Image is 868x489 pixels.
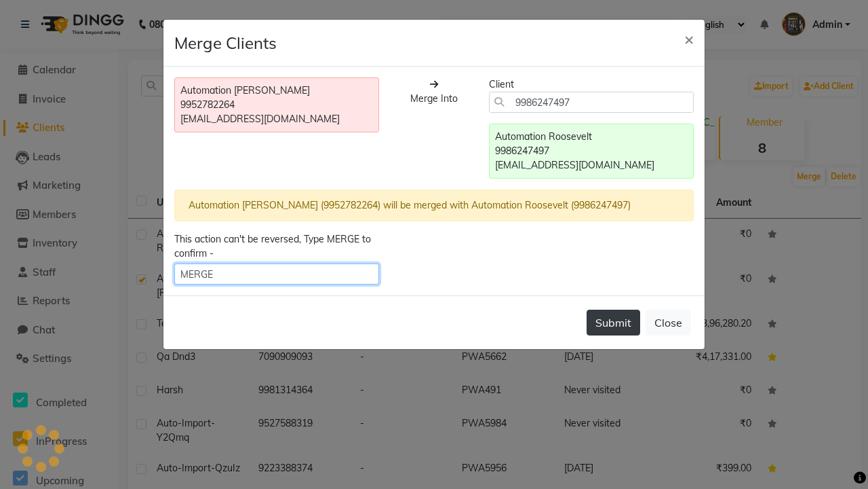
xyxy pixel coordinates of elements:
[489,92,694,113] input: Search by Name/Mobile/Email/Code
[489,77,694,92] div: Client
[410,92,458,106] div: Merge Into
[180,112,373,126] div: [EMAIL_ADDRESS][DOMAIN_NAME]
[587,310,640,336] button: Submit
[673,20,705,58] button: Close
[646,310,691,336] button: Close
[174,189,694,221] div: Automation [PERSON_NAME] (9952782264) will be merged with Automation Roosevelt (9986247497)
[495,158,688,173] div: [EMAIL_ADDRESS][DOMAIN_NAME]
[174,232,379,261] div: This action can't be reversed, Type MERGE to confirm -
[180,98,373,112] div: 9952782264
[174,264,379,285] input: MERGE
[174,31,277,55] h4: Merge Clients
[180,84,373,98] div: Automation [PERSON_NAME]
[495,130,688,144] div: Automation Roosevelt
[495,144,688,158] div: 9986247497
[684,29,694,49] span: ×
